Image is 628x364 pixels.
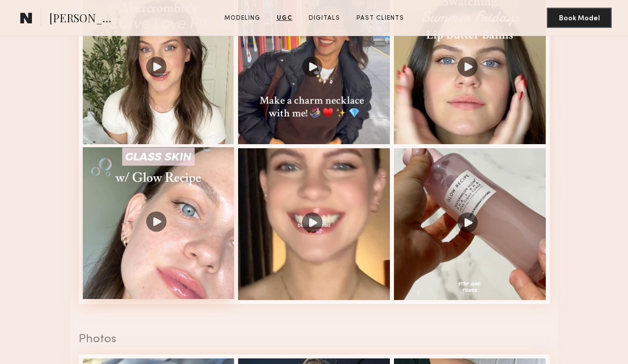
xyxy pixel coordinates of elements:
a: Book Model [547,13,612,22]
div: Photos [79,334,550,345]
button: Book Model [547,8,612,28]
a: UGC [273,14,296,23]
a: Past Clients [352,14,408,23]
a: Digitals [305,14,344,23]
a: Modeling [220,14,265,23]
span: [PERSON_NAME] [49,10,120,28]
